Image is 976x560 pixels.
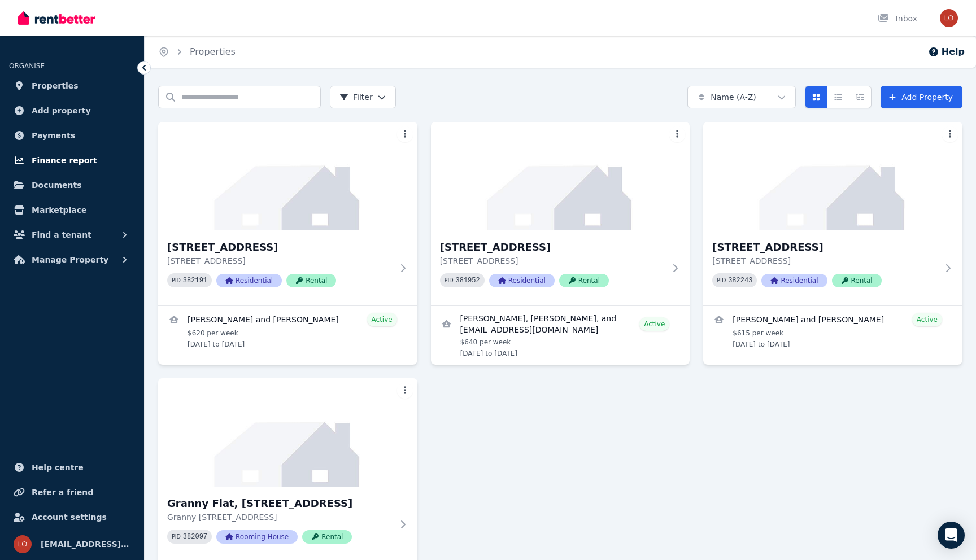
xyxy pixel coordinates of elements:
[942,126,958,142] button: More options
[190,46,236,57] a: Properties
[397,126,413,142] button: More options
[9,456,135,479] a: Help centre
[431,122,690,230] img: 43 Warruga Way, Wanneroo
[183,533,207,541] code: 382097
[32,79,79,93] span: Properties
[559,274,609,287] span: Rental
[805,86,872,108] div: View options
[145,36,249,68] nav: Breadcrumb
[445,277,454,283] small: PID
[928,45,965,59] button: Help
[32,228,91,242] span: Find a tenant
[717,277,726,283] small: PID
[158,122,417,305] a: 12 Parakeelya Rd, Banksia Grove[STREET_ADDRESS][STREET_ADDRESS]PID 382191ResidentialRental
[32,178,82,192] span: Documents
[397,383,413,399] button: More options
[18,10,95,27] img: RentBetter
[827,86,849,108] button: Compact list view
[712,239,938,255] h3: [STREET_ADDRESS]
[9,75,135,97] a: Properties
[9,248,135,271] button: Manage Property
[9,481,135,504] a: Refer a friend
[172,277,181,283] small: PID
[172,533,181,540] small: PID
[9,149,135,172] a: Finance report
[712,255,938,266] p: [STREET_ADDRESS]
[431,306,690,365] a: View details for Nitish Chury, Shubh Hitesh Upadhyay, and pratikmehta123@outlook.com
[32,129,75,142] span: Payments
[431,122,690,305] a: 43 Warruga Way, Wanneroo[STREET_ADDRESS][STREET_ADDRESS]PID 381952ResidentialRental
[849,86,872,108] button: Expanded list view
[669,126,685,142] button: More options
[167,496,393,511] h3: Granny Flat, [STREET_ADDRESS]
[832,274,882,287] span: Rental
[440,255,665,266] p: [STREET_ADDRESS]
[41,537,130,551] span: [EMAIL_ADDRESS][DOMAIN_NAME]
[32,253,108,266] span: Manage Property
[9,174,135,196] a: Documents
[339,91,373,103] span: Filter
[32,203,86,217] span: Marketplace
[183,277,207,285] code: 382191
[703,306,962,356] a: View details for Srinivas Reddi and Arjuna Rajya Nagalakshmi Reddi
[32,485,93,499] span: Refer a friend
[32,104,91,117] span: Add property
[158,122,417,230] img: 12 Parakeelya Rd, Banksia Grove
[32,510,107,524] span: Account settings
[881,86,962,108] a: Add Property
[440,239,665,255] h3: [STREET_ADDRESS]
[167,255,393,266] p: [STREET_ADDRESS]
[9,124,135,147] a: Payments
[9,62,45,70] span: ORGANISE
[940,9,958,27] img: local.pmanagement@gmail.com
[9,506,135,528] a: Account settings
[32,154,97,167] span: Finance report
[687,86,796,108] button: Name (A-Z)
[9,99,135,122] a: Add property
[216,530,298,544] span: Rooming House
[167,239,393,255] h3: [STREET_ADDRESS]
[286,274,336,287] span: Rental
[216,274,282,287] span: Residential
[158,306,417,356] a: View details for Kamalpreet Singh and Jasleen Kaur
[9,224,135,246] button: Find a tenant
[703,122,962,305] a: 44 Beelara Way, Wanneroo[STREET_ADDRESS][STREET_ADDRESS]PID 382243ResidentialRental
[14,535,32,553] img: local.pmanagement@gmail.com
[711,91,756,103] span: Name (A-Z)
[489,274,555,287] span: Residential
[938,522,965,549] div: Open Intercom Messenger
[32,461,84,474] span: Help centre
[878,13,917,24] div: Inbox
[167,511,393,523] p: Granny [STREET_ADDRESS]
[761,274,827,287] span: Residential
[302,530,352,544] span: Rental
[456,277,480,285] code: 381952
[728,277,752,285] code: 382243
[9,199,135,221] a: Marketplace
[158,378,417,487] img: Granny Flat, 43 Warruga Way
[703,122,962,230] img: 44 Beelara Way, Wanneroo
[330,86,396,108] button: Filter
[805,86,827,108] button: Card view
